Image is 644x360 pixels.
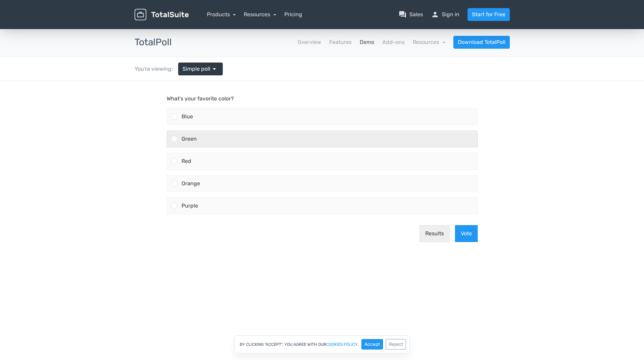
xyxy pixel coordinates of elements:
[431,10,439,19] span: person
[182,121,198,128] span: Purple
[234,335,410,353] div: By clicking "Accept", you agree with our .
[453,36,510,49] a: Download TotalPoll
[399,10,423,19] a: question_answerSales
[468,8,510,21] a: Start for Free
[167,14,478,22] p: What's your favorite color?
[420,144,450,161] button: Results
[399,10,407,19] span: question_answer
[382,38,405,46] a: Add-ons
[182,32,193,39] span: Blue
[135,65,178,73] div: You're viewing:
[326,342,358,346] a: cookies policy
[182,99,200,105] span: Orange
[135,37,172,48] h3: TotalPoll
[182,54,197,61] span: Green
[361,339,383,350] button: Accept
[183,65,210,73] span: Simple poll
[431,10,459,19] a: personSign in
[329,38,352,46] a: Features
[210,65,218,73] span: arrow_drop_down
[386,339,406,350] button: Reject
[413,39,445,45] a: Resources
[284,10,302,19] a: Pricing
[244,11,276,18] a: Resources
[178,63,223,75] a: Simple poll arrow_drop_down
[297,38,321,46] a: Overview
[455,144,478,161] button: Vote
[207,11,236,18] a: Products
[360,38,374,46] a: Demo
[135,9,189,21] img: TotalSuite for WordPress
[182,77,191,83] span: Red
